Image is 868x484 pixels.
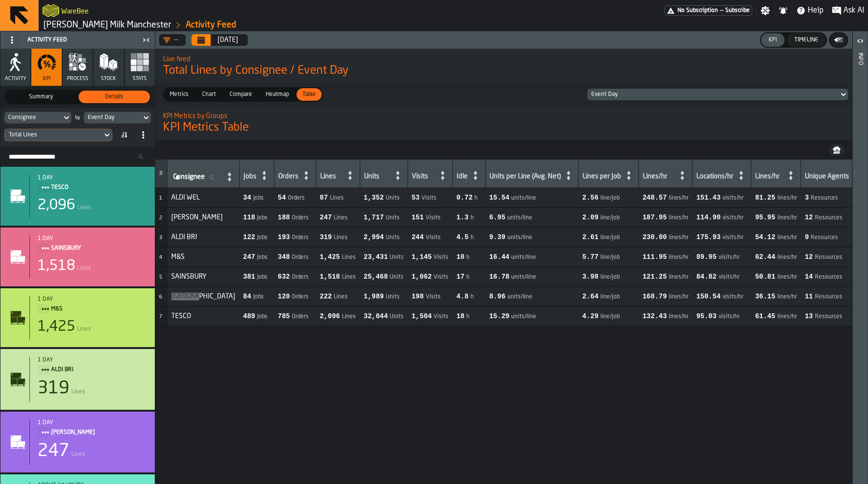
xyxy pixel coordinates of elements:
[159,215,162,221] span: 2
[42,2,59,19] a: logo-header
[722,215,744,221] span: visits/hr
[456,253,464,261] span: 10
[600,195,620,202] span: line/job
[466,313,470,320] span: h
[696,194,720,202] span: 151.43
[38,379,69,398] div: 319
[386,215,400,221] span: Units
[61,6,89,15] h2: Sub Title
[600,254,620,261] span: line/job
[456,194,473,202] span: 0.72
[777,195,797,202] span: lines/hr
[38,296,147,303] div: Start: 8/17/2025, 4:06:53 AM - End: 8/17/2025, 3:22:32 PM
[223,87,259,102] label: button-switch-multi-Compare
[77,265,91,272] span: Lines
[38,235,147,254] div: Title
[466,254,470,261] span: h
[320,194,328,202] span: 87
[7,93,75,101] span: Summary
[38,419,147,426] div: Start: 8/17/2025, 12:13:19 AM - End: 8/17/2025, 11:37:15 PM
[434,274,448,281] span: Visits
[243,293,251,300] span: 84
[805,214,813,221] span: 12
[38,257,75,275] div: 1,518
[38,419,147,438] div: Title
[163,63,844,79] span: Total Lines by Consignee / Event Day
[253,294,264,300] span: Jobs
[456,233,468,241] span: 4.5
[155,49,852,83] div: title-Total Lines by Consignee / Event Day
[75,115,80,121] div: by
[38,235,147,242] div: 1 day
[411,194,420,202] span: 53
[434,313,448,320] span: Visits
[421,195,436,202] span: Visits
[320,233,332,241] span: 319
[292,254,309,261] span: Orders
[191,34,211,46] button: Select date range Select date range
[334,215,348,221] span: Lines
[364,233,384,241] span: 2,994
[320,173,342,182] div: Lines
[159,295,162,300] span: 6
[257,254,268,261] span: Jobs
[828,5,868,16] label: button-toggle-Ask AI
[426,294,441,300] span: Visits
[411,214,423,221] span: 151
[792,5,827,16] label: button-toggle-Help
[843,5,864,16] span: Ask AI
[696,173,733,182] div: Locations/hr
[71,451,85,458] span: Lines
[777,294,797,300] span: lines/hr
[805,293,813,300] span: 11
[259,87,296,102] label: button-switch-multi-Heatmap
[342,254,356,261] span: Lines
[257,215,268,221] span: Jobs
[43,76,51,82] span: KPI
[4,129,112,141] div: DropdownMenuValue-eventsCount
[171,233,197,241] span: ALDI BRI
[334,234,348,241] span: Lines
[386,294,400,300] span: Units
[669,254,689,261] span: lines/hr
[0,349,155,410] div: stat-
[696,293,720,300] span: 150.54
[815,254,842,261] span: Resources
[507,294,532,300] span: units/line
[489,194,509,202] span: 15.54
[722,195,744,202] span: visits/hr
[642,194,666,202] span: 248.57
[642,273,666,281] span: 121.25
[243,194,251,202] span: 34
[411,273,432,281] span: 1,062
[0,288,155,347] div: stat-
[777,254,797,261] span: lines/hr
[38,175,147,193] div: Title
[489,253,509,261] span: 16.44
[390,313,404,320] span: Units
[755,253,775,261] span: 62.44
[669,215,689,221] span: lines/hr
[191,34,248,46] div: Select date range
[471,294,474,300] span: h
[582,253,598,261] span: 5.77
[696,233,720,241] span: 175.93
[507,215,532,221] span: units/line
[2,32,139,48] div: Activity Feed
[330,195,344,202] span: Lines
[600,274,620,281] span: line/job
[243,312,255,320] span: 489
[262,90,293,99] span: Heatmap
[278,293,290,300] span: 120
[830,33,847,47] button: button-
[511,195,536,202] span: units/line
[643,173,675,182] div: Lines/hr
[765,37,781,43] div: KPI
[81,93,148,101] span: Details
[342,313,356,320] span: Lines
[457,173,468,182] div: Idle
[669,195,689,202] span: lines/hr
[761,33,785,47] button: button-KPI
[5,76,26,82] span: Activity
[198,90,220,99] span: Chart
